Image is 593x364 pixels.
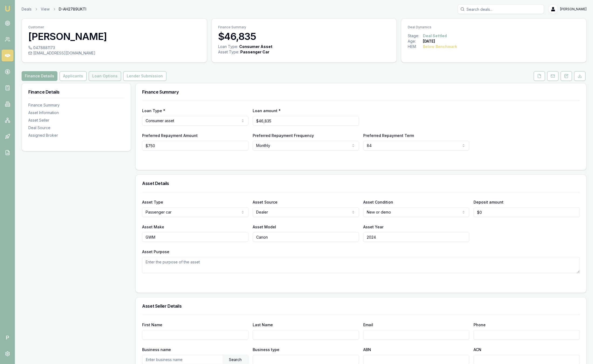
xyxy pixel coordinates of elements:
[142,141,248,150] input: $
[28,25,200,29] p: Customer
[423,33,447,39] div: Deal Settled
[122,71,167,81] a: Lender Submission
[218,31,390,42] h3: $46,835
[142,181,580,186] h3: Asset Details
[253,347,279,352] label: Business type
[59,6,86,12] span: D-AH2789UKTI
[142,322,162,327] label: First Name
[60,71,87,81] button: Applicants
[28,133,124,138] div: Assigned Broker
[218,25,390,29] p: Finance Summary
[142,347,171,352] label: Business name
[218,44,238,49] div: Loan Type:
[142,108,165,113] label: Loan Type *
[4,5,11,12] img: emu-icon-u.png
[28,50,200,56] div: [EMAIL_ADDRESS][DOMAIN_NAME]
[474,207,580,217] input: $
[408,25,580,29] p: Deal Dynamics
[474,322,486,327] label: Phone
[423,39,435,44] div: [DATE]
[22,6,32,12] a: Deals
[59,71,88,81] a: Applicants
[423,44,457,49] div: Below Benchmark
[22,71,57,81] button: Finance Details
[22,71,59,81] a: Finance Details
[408,33,423,39] div: Stage:
[239,44,272,49] div: Consumer Asset
[474,200,503,204] label: Deposit amount
[253,133,314,138] label: Preferred Repayment Frequency
[253,322,273,327] label: Last Name
[28,90,124,94] h3: Finance Details
[142,225,164,229] label: Asset Make
[28,110,124,115] div: Asset Information
[89,71,121,81] button: Loan Options
[363,347,371,352] label: ABN
[240,49,269,55] div: Passenger Car
[253,225,276,229] label: Asset Model
[142,304,580,308] h3: Asset Seller Details
[408,44,423,49] div: HEM:
[218,49,239,55] div: Asset Type :
[123,71,166,81] button: Lender Submission
[28,102,124,108] div: Finance Summary
[474,347,481,352] label: ACN
[560,7,587,11] span: [PERSON_NAME]
[142,355,222,364] input: Enter business name
[28,45,200,50] div: 0478881173
[142,133,198,138] label: Preferred Repayment Amount
[28,31,200,42] h3: [PERSON_NAME]
[253,116,359,126] input: $
[142,90,580,94] h3: Finance Summary
[253,108,281,113] label: Loan amount *
[28,118,124,123] div: Asset Seller
[142,249,169,254] label: Asset Purpose
[363,322,373,327] label: Email
[2,332,13,344] span: P
[41,6,50,12] a: View
[28,125,124,131] div: Deal Source
[458,4,544,14] input: Search deals
[88,71,122,81] a: Loan Options
[363,133,414,138] label: Preferred Repayment Term
[253,200,277,204] label: Asset Source
[22,6,86,12] nav: breadcrumb
[142,200,163,204] label: Asset Type
[363,225,383,229] label: Asset Year
[408,39,423,44] div: Age:
[363,200,393,204] label: Asset Condition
